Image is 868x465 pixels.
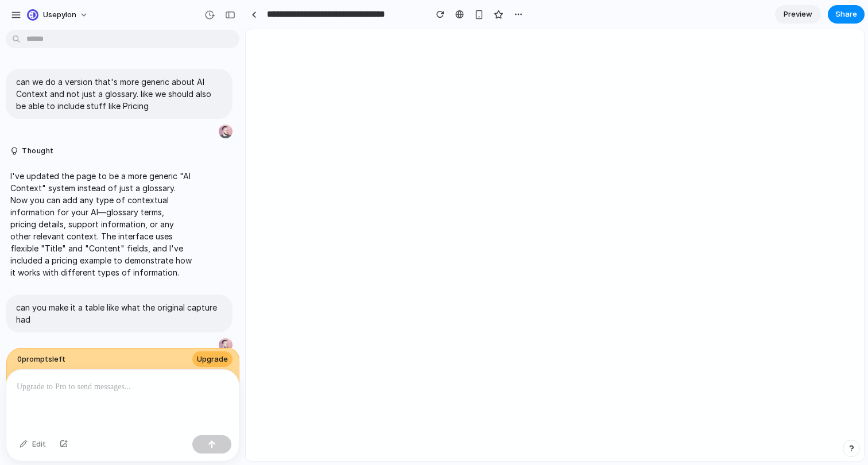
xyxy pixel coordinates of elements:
button: Upgrade [192,351,232,367]
span: usepylon [43,9,76,21]
span: Preview [784,9,812,20]
p: can you make it a table like what the original capture had [16,301,222,325]
p: I've updated the page to be a more generic "AI Context" system instead of just a glossary. Now yo... [10,170,192,278]
p: can we do a version that's more generic about AI Context and not just a glossary. like we should ... [16,76,222,112]
span: Upgrade [197,354,228,365]
a: Preview [775,5,821,24]
button: Share [828,5,865,24]
span: 0 prompt s left [17,354,65,365]
button: usepylon [22,6,94,24]
span: Share [835,9,857,20]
